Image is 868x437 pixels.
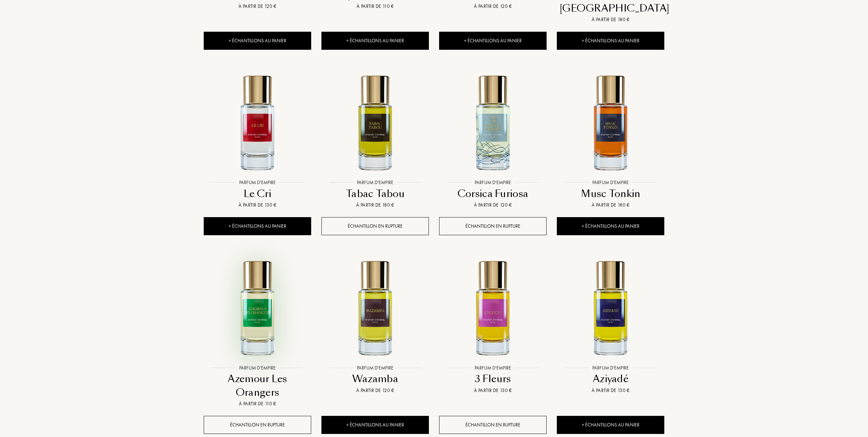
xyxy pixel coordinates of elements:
[557,416,664,434] div: + Échantillons au panier
[557,32,664,50] div: + Échantillons au panier
[439,217,547,235] div: Échantillon en rupture
[321,62,429,217] a: Tabac Tabou Parfum d'EmpireParfum d'EmpireTabac TabouÀ partir de 180 €
[439,32,547,50] div: + Échantillons au panier
[204,416,311,434] div: Échantillon en rupture
[442,387,544,394] div: À partir de 130 €
[204,69,310,175] img: Le Cri Parfum d'Empire
[560,16,662,23] div: À partir de 180 €
[321,217,429,235] div: Échantillon en rupture
[321,416,429,434] div: + Échantillons au panier
[442,3,544,10] div: À partir de 120 €
[206,400,308,407] div: À partir de 110 €
[322,69,428,175] img: Tabac Tabou Parfum d'Empire
[439,62,547,217] a: Corsica Furiosa Parfum d'EmpireParfum d'EmpireCorsica FuriosaÀ partir de 120 €
[324,201,426,209] div: À partir de 180 €
[321,247,429,403] a: Wazamba Parfum d'EmpireParfum d'EmpireWazambaÀ partir de 120 €
[204,255,310,361] img: Azemour Les Orangers Parfum d'Empire
[557,217,664,235] div: + Échantillons au panier
[204,32,311,50] div: + Échantillons au panier
[558,69,664,175] img: Musc Tonkin Parfum d'Empire
[206,372,308,399] div: Azemour Les Orangers
[204,62,311,217] a: Le Cri Parfum d'EmpireParfum d'EmpireLe CriÀ partir de 130 €
[439,416,547,434] div: Échantillon en rupture
[557,62,664,217] a: Musc Tonkin Parfum d'EmpireParfum d'EmpireMusc TonkinÀ partir de 180 €
[560,201,662,209] div: À partir de 180 €
[321,32,429,50] div: + Échantillons au panier
[324,387,426,394] div: À partir de 120 €
[442,201,544,209] div: À partir de 120 €
[204,217,311,235] div: + Échantillons au panier
[440,69,546,175] img: Corsica Furiosa Parfum d'Empire
[440,255,546,361] img: 3 Fleurs Parfum d'Empire
[557,247,664,403] a: Aziyadé Parfum d'EmpireParfum d'EmpireAziyadéÀ partir de 130 €
[560,387,662,394] div: À partir de 130 €
[439,247,547,403] a: 3 Fleurs Parfum d'EmpireParfum d'Empire3 FleursÀ partir de 130 €
[322,255,428,361] img: Wazamba Parfum d'Empire
[324,3,426,10] div: À partir de 110 €
[206,3,308,10] div: À partir de 120 €
[558,255,664,361] img: Aziyadé Parfum d'Empire
[204,247,311,416] a: Azemour Les Orangers Parfum d'EmpireParfum d'EmpireAzemour Les OrangersÀ partir de 110 €
[206,201,308,209] div: À partir de 130 €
